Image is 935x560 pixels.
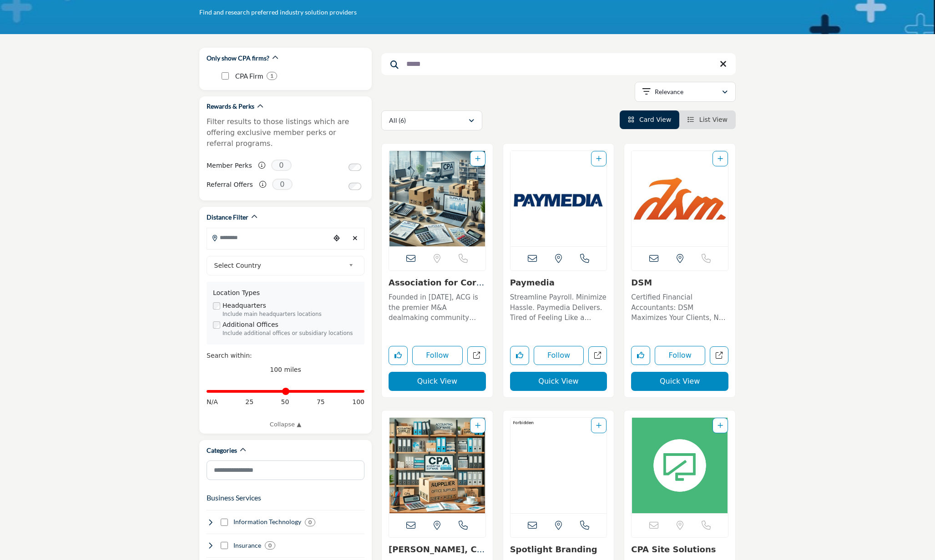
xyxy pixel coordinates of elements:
a: Open acg in new tab [467,346,486,365]
div: Search within: [207,351,364,360]
p: CPA Firm: CPA Firm [235,71,263,81]
label: Additional Offices [222,320,278,330]
a: Founded in [DATE], ACG is the premier M&A dealmaking community with 59 chapters worldwide. ACG’s ... [389,290,486,323]
p: Streamline Payroll. Minimize Hassle. Paymedia Delivers. Tired of Feeling Like a Number? Move Your... [510,292,607,323]
img: Paymedia [510,151,607,246]
button: Quick View [510,372,607,391]
a: View List [687,116,728,123]
h3: Donald S. Seigal, CPA [389,545,486,555]
li: List View [679,110,736,129]
span: 0 [272,179,293,190]
span: 100 miles [270,366,301,373]
a: Open Listing in new tab [389,418,485,513]
a: Certified Financial Accountants: DSM Maximizes Your Clients, Not Just Your Profits Meet your new ... [631,290,728,323]
img: Spotlight Branding [510,418,607,513]
a: Spotlight Branding [510,545,597,554]
a: Add To List [596,422,601,429]
a: Streamline Payroll. Minimize Hassle. Paymedia Delivers. Tired of Feeling Like a Number? Move Your... [510,290,607,323]
button: Business Services [207,492,261,503]
input: Select Information Technology checkbox [221,519,228,526]
span: 100 [352,397,364,407]
span: List View [699,116,728,123]
a: Open paymedia in new tab [588,346,607,365]
input: Search Location [207,229,330,246]
img: CPA Site Solutions [632,418,728,513]
div: Location Types [213,288,358,298]
a: Add To List [475,155,480,162]
p: Filter results to those listings which are offering exclusive member perks or referral programs. [207,116,364,149]
p: Relevance [655,87,683,96]
a: Open dsm in new tab [710,346,728,365]
h3: DSM [631,278,728,288]
label: Member Perks [207,158,252,174]
span: Select Country [214,260,345,271]
button: Like listing [389,346,408,365]
a: Open Listing in new tab [510,151,607,246]
p: Founded in [DATE], ACG is the premier M&A dealmaking community with 59 chapters worldwide. ACG’s ... [389,292,486,323]
a: View Card [628,116,672,123]
button: Like listing [510,346,529,365]
label: Headquarters [222,301,266,310]
img: Association for Corporate Growth (ACG) [389,151,485,246]
img: Donald S. Seigal, CPA [389,418,485,513]
button: Relevance [635,82,736,102]
button: Follow [534,346,584,365]
label: Referral Offers [207,177,253,193]
a: CPA Site Solutions [631,545,716,554]
h2: Distance Filter [207,213,248,222]
a: Open Listing in new tab [632,151,728,246]
a: DSM [631,278,652,287]
div: 1 Results For CPA Firm [267,72,277,80]
span: N/A [207,397,218,407]
a: Open Listing in new tab [510,418,607,513]
h2: Rewards & Perks [207,102,254,111]
input: Switch to Member Perks [349,164,361,171]
button: Follow [655,346,705,365]
div: 0 Results For Information Technology [305,518,315,526]
span: 75 [317,397,325,407]
button: Follow [412,346,463,365]
span: 25 [245,397,253,407]
img: DSM [632,151,728,246]
a: Open Listing in new tab [632,418,728,513]
b: 0 [308,519,312,525]
h3: CPA Site Solutions [631,545,728,555]
p: All (6) [389,116,406,125]
b: 0 [268,542,272,549]
div: Clear search location [348,229,362,248]
h2: Only show CPA firms? [207,54,269,63]
b: 1 [270,73,273,79]
h3: Association for Corporate Growth (ACG) [389,278,486,288]
a: Add To List [475,422,480,429]
span: 0 [271,160,292,171]
h3: Spotlight Branding [510,545,607,555]
h3: Paymedia [510,278,607,288]
h4: Insurance: Professional liability, healthcare, life insurance, risk management [233,541,261,550]
h4: Information Technology: Software, cloud services, data management, analytics, automation [233,517,301,526]
div: Include additional offices or subsidiary locations [222,330,358,338]
a: Add To List [718,422,723,429]
a: Add To List [596,155,601,162]
span: 50 [281,397,289,407]
button: Like listing [631,346,650,365]
a: Open Listing in new tab [389,151,485,246]
p: Certified Financial Accountants: DSM Maximizes Your Clients, Not Just Your Profits Meet your new ... [631,292,728,323]
a: Association for Corp... [389,278,484,297]
input: Search Category [207,460,364,480]
a: Add To List [718,155,723,162]
input: Search Keyword [381,53,736,75]
input: Select Insurance checkbox [221,542,228,549]
button: Quick View [389,372,486,391]
li: Card View [620,110,680,129]
a: Collapse ▲ [207,420,364,429]
button: All (6) [381,110,482,130]
p: Find and research preferred industry solution providers [199,8,357,17]
div: 0 Results For Insurance [265,541,275,550]
input: CPA Firm checkbox [222,72,229,80]
button: Quick View [631,372,728,391]
span: Card View [639,116,671,123]
a: Paymedia [510,278,555,287]
div: Choose your current location [330,229,344,248]
input: Switch to Referral Offers [349,183,361,190]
